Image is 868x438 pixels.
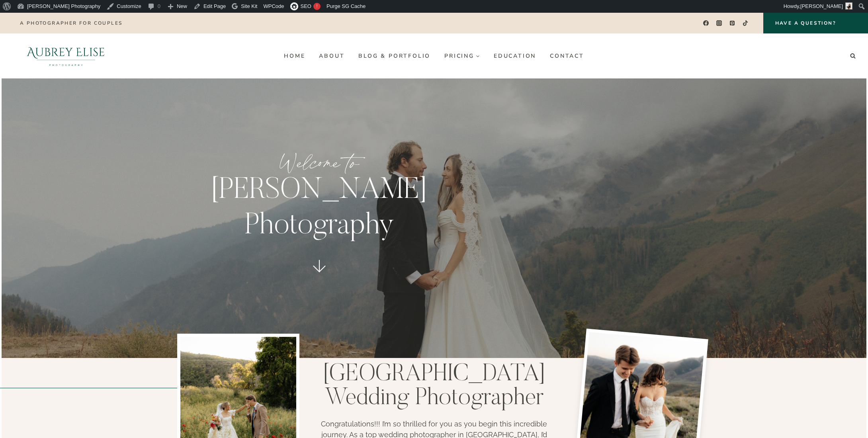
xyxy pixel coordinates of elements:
[277,49,591,62] nav: Primary
[186,174,453,244] p: [PERSON_NAME] Photography
[10,33,122,78] img: Aubrey Elise Photography
[800,3,843,9] span: [PERSON_NAME]
[186,148,453,178] p: Welcome to
[727,18,738,29] a: Pinterest
[543,49,591,62] a: Contact
[313,3,321,10] div: !
[277,49,312,62] a: Home
[444,53,480,59] span: Pricing
[740,18,751,29] a: TikTok
[301,3,311,9] span: SEO
[20,20,122,26] p: A photographer for couples
[847,51,858,62] button: View Search Form
[317,363,551,411] h1: [GEOGRAPHIC_DATA] Wedding Photographer
[438,49,487,62] a: Pricing
[352,49,438,62] a: Blog & Portfolio
[714,18,725,29] a: Instagram
[487,49,543,62] a: Education
[312,49,352,62] a: About
[763,13,868,33] a: Have a Question?
[700,18,712,29] a: Facebook
[241,3,257,9] span: Site Kit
